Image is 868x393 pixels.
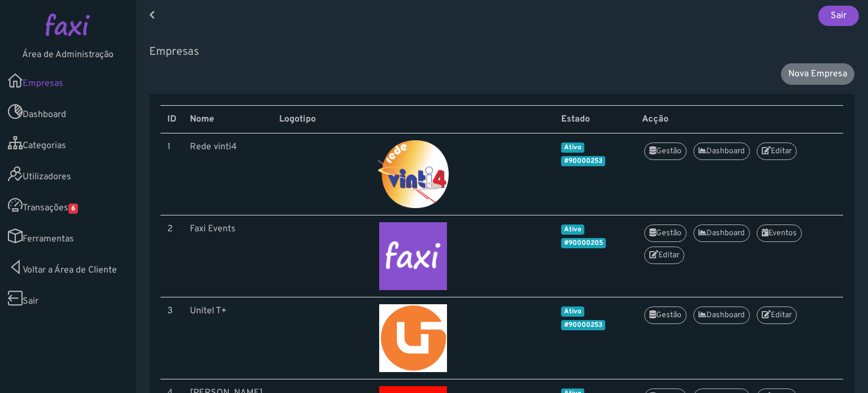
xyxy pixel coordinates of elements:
td: Faxi Events [183,215,272,297]
td: 2 [160,215,183,297]
a: Eventos [757,224,802,242]
th: Logotipo [272,106,555,133]
span: Ativo [561,306,584,317]
a: Gestão [644,142,687,160]
a: Editar [757,306,797,324]
a: Gestão [644,306,687,324]
span: #90000253 [561,320,605,330]
a: Gestão [644,224,687,242]
td: Unitel T+ [183,297,272,379]
span: #90000253 [561,156,605,166]
span: Ativo [561,142,584,153]
a: Dashboard [693,224,750,242]
a: Nova Empresa [781,63,854,85]
td: 3 [160,297,183,379]
span: 6 [68,204,78,214]
th: ID [160,106,183,133]
a: Dashboard [693,142,750,160]
img: Unitel T+ [279,304,548,372]
span: #90000205 [561,238,606,248]
th: Nome [183,106,272,133]
a: Editar [644,247,684,264]
img: Faxi Events [279,222,548,290]
h5: Empresas [149,45,854,59]
td: 1 [160,133,183,215]
a: Dashboard [693,306,750,324]
td: Rede vinti4 [183,133,272,215]
th: Acção [635,106,843,133]
th: Estado [554,106,635,133]
img: Rede vinti4 [279,140,548,208]
a: Sair [818,6,859,26]
a: Editar [757,142,797,160]
span: Ativo [561,224,584,235]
